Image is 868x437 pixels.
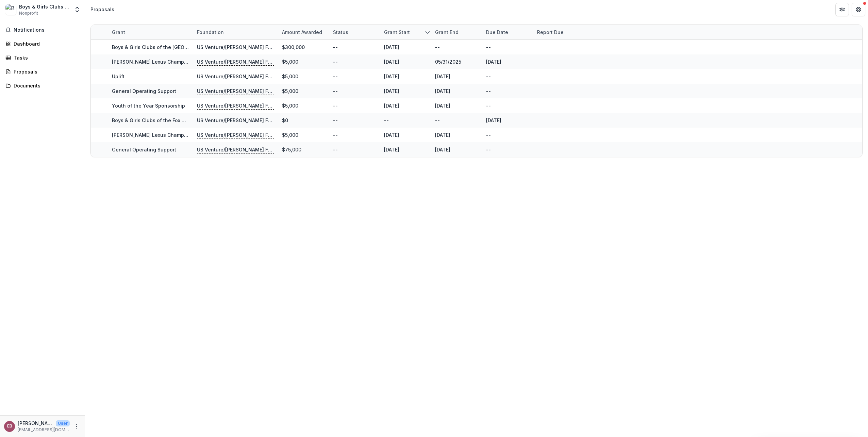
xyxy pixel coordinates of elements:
div: Dashboard [14,40,77,47]
div: [DATE] [435,102,450,109]
div: [DATE] [486,117,501,124]
div: 05/31/2025 [435,58,461,65]
div: [DATE] [435,73,450,80]
div: -- [333,117,338,124]
div: [DATE] [435,131,450,139]
div: -- [486,44,491,51]
button: More [72,422,81,431]
div: Grant [108,29,129,36]
div: Report Due [533,29,568,36]
div: Grant [108,25,193,39]
div: -- [333,44,338,51]
span: Notifications [14,27,79,33]
div: -- [333,87,338,95]
div: Status [329,29,352,36]
div: Proposals [14,68,77,75]
div: -- [333,131,338,139]
span: Nonprofit [19,10,38,16]
div: Amount awarded [278,29,326,36]
a: Proposals [3,66,82,77]
a: Youth of the Year Sponsorship [112,103,185,109]
div: -- [384,117,389,124]
a: Dashboard [3,38,82,49]
div: Status [329,25,380,39]
a: Boys & Girls Clubs of the [GEOGRAPHIC_DATA] - 2025 - Out of Cycle Grant Application [112,44,315,50]
div: -- [486,131,491,139]
p: User [56,420,70,426]
div: [DATE] [384,58,399,65]
p: [EMAIL_ADDRESS][DOMAIN_NAME] [18,427,70,433]
div: [DATE] [384,131,399,139]
div: Due Date [482,25,533,39]
div: $5,000 [282,58,298,65]
div: Report Due [533,25,584,39]
div: $5,000 [282,131,298,139]
div: [DATE] [435,146,450,153]
a: General Operating Support [112,147,176,152]
div: Amount awarded [278,25,329,39]
nav: breadcrumb [88,4,117,14]
div: Grant end [431,29,463,36]
div: Grant end [431,25,482,39]
div: -- [333,102,338,109]
div: $300,000 [282,44,305,51]
div: Foundation [193,29,228,36]
p: [PERSON_NAME] [18,420,53,427]
div: [DATE] [384,73,399,80]
div: -- [333,58,338,65]
div: -- [486,87,491,95]
div: -- [486,102,491,109]
div: $5,000 [282,87,298,95]
div: -- [486,146,491,153]
div: [DATE] [384,102,399,109]
div: $75,000 [282,146,301,153]
div: [DATE] [384,146,399,153]
button: Open entity switcher [72,3,82,16]
a: [PERSON_NAME] Lexus Champions for Charity Golf Outing [112,59,250,65]
div: Due Date [482,29,512,36]
div: -- [333,146,338,153]
div: $5,000 [282,102,298,109]
div: Emily Bowles [7,424,12,428]
a: General Operating Support [112,88,176,94]
img: Boys & Girls Clubs of the Fox Valley [5,4,16,15]
svg: sorted descending [425,30,430,35]
p: US Venture/[PERSON_NAME] Family Foundation [197,87,274,95]
p: US Venture/[PERSON_NAME] Family Foundation [197,102,274,110]
div: $0 [282,117,288,124]
div: Tasks [14,54,77,61]
button: Partners [835,3,849,16]
div: -- [435,117,440,124]
a: Documents [3,80,82,91]
p: US Venture/[PERSON_NAME] Family Foundation [197,44,274,51]
div: -- [435,44,440,51]
div: Foundation [193,25,278,39]
div: Documents [14,82,77,89]
a: Uplift [112,74,124,79]
div: [DATE] [384,44,399,51]
div: -- [333,73,338,80]
div: [DATE] [384,87,399,95]
div: Boys & Girls Clubs of the [GEOGRAPHIC_DATA] [19,3,70,10]
p: US Venture/[PERSON_NAME] Family Foundation [197,73,274,80]
p: US Venture/[PERSON_NAME] Family Foundation [197,146,274,153]
div: [DATE] [486,58,501,65]
div: Grant start [380,25,431,39]
div: [DATE] [435,87,450,95]
p: US Venture/[PERSON_NAME] Family Foundation [197,58,274,66]
a: Boys & Girls Clubs of the Fox Valley - 2025 - Grant Application [112,117,260,123]
div: Grant start [380,29,414,36]
p: US Venture/[PERSON_NAME] Family Foundation [197,131,274,139]
div: -- [486,73,491,80]
p: US Venture/[PERSON_NAME] Family Foundation [197,117,274,124]
div: $5,000 [282,73,298,80]
a: [PERSON_NAME] Lexus Champions for Charity [112,132,221,138]
button: Get Help [852,3,865,16]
